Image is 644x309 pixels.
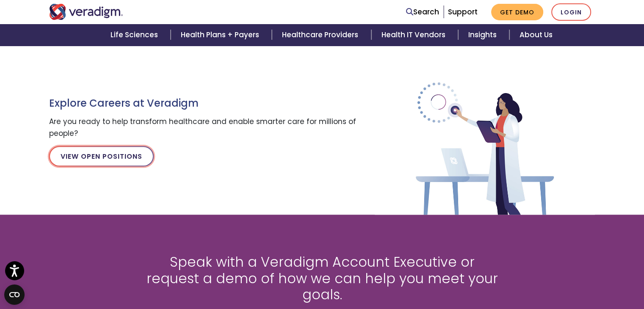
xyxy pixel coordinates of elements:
a: Get Demo [491,4,543,20]
a: Health IT Vendors [371,24,458,46]
a: Insights [458,24,509,46]
a: About Us [509,24,563,46]
img: Veradigm logo [49,4,123,20]
h2: Speak with a Veradigm Account Executive or request a demo of how we can help you meet your goals. [142,254,502,303]
a: Login [551,3,591,21]
a: Life Sciences [100,24,171,46]
a: Support [448,7,478,17]
p: Are you ready to help transform healthcare and enable smarter care for millions of people? [49,116,362,139]
a: Search [406,6,439,18]
button: Open CMP widget [4,284,25,305]
a: View Open Positions [49,146,154,166]
a: Healthcare Providers [272,24,371,46]
a: Health Plans + Payers [171,24,272,46]
h3: Explore Careers at Veradigm [49,97,362,110]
